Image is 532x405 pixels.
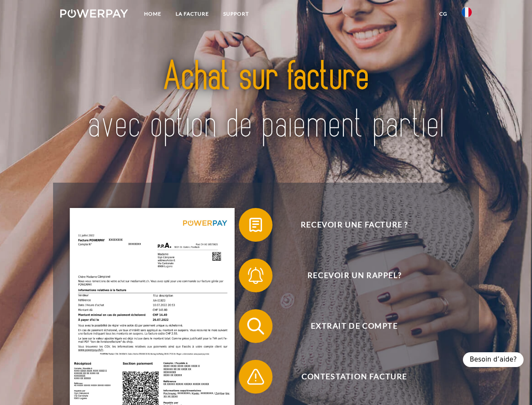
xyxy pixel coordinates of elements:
span: Recevoir un rappel? [251,259,457,292]
img: qb_search.svg [245,316,266,337]
span: Contestation Facture [251,360,457,394]
div: Besoin d’aide? [463,352,524,367]
img: title-powerpay_fr.svg [80,40,452,162]
span: Recevoir une facture ? [251,208,457,242]
img: logo-powerpay-white.svg [60,9,128,18]
span: Extrait de compte [251,309,457,343]
button: Recevoir une facture ? [239,208,458,242]
button: Contestation Facture [239,360,458,394]
a: Support [216,6,256,22]
button: Extrait de compte [239,309,458,343]
a: LA FACTURE [168,6,216,22]
button: Recevoir un rappel? [239,259,458,292]
img: fr [462,7,472,17]
a: Home [137,6,168,22]
img: qb_bill.svg [245,214,266,235]
img: qb_warning.svg [245,366,266,387]
a: CG [432,6,454,22]
img: qb_bell.svg [245,265,266,286]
